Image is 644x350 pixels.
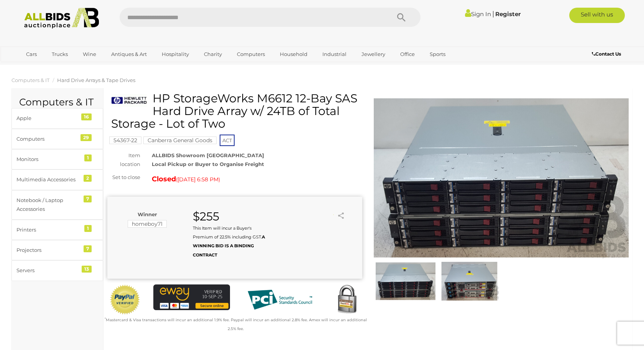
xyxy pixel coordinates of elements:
[193,225,265,258] small: This Item will incur a Buyer's Premium of 22.5% including GST.
[492,10,494,18] span: |
[317,48,352,61] a: Industrial
[275,48,312,61] a: Household
[176,176,220,182] span: ( )
[109,137,141,143] a: 54367-22
[11,190,103,220] a: Notebook / Laptop Accessories 7
[16,196,80,214] div: Notebook / Laptop Accessories
[439,262,499,301] img: HP StorageWorks M6612 12-Bay SAS Hard Drive Array w/ 24TB of Total Storage - Lot of Two
[382,8,421,27] button: Search
[374,96,629,260] img: HP StorageWorks M6612 12-Bay SAS Hard Drive Array w/ 24TB of Total Storage - Lot of Two
[16,175,80,184] div: Multimedia Accessories
[11,240,103,260] a: Projectors 7
[177,176,219,183] span: [DATE] 6:58 PM
[21,48,42,61] a: Cars
[193,209,219,223] strong: $255
[11,149,103,169] a: Monitors 1
[332,284,362,315] img: Secured by Rapid SSL
[16,266,80,275] div: Servers
[199,48,227,61] a: Charity
[16,246,80,255] div: Projectors
[220,135,235,146] span: ACT
[16,135,80,143] div: Computers
[105,317,367,331] small: Mastercard & Visa transactions will incur an additional 1.9% fee. Paypal will incur an additional...
[109,284,141,315] img: Official PayPal Seal
[592,50,623,58] a: Contact Us
[84,196,92,202] div: 7
[11,169,103,190] a: Multimedia Accessories 2
[102,173,146,182] div: Set to close
[232,48,270,61] a: Computers
[16,225,80,234] div: Printers
[128,220,167,228] mark: homeboy71
[143,137,217,143] a: Canberra General Goods
[153,284,230,310] img: eWAY Payment Gateway
[11,129,103,149] a: Computers 29
[102,151,146,169] div: Item location
[16,114,80,123] div: Apple
[356,48,390,61] a: Jewellery
[21,61,85,73] a: [GEOGRAPHIC_DATA]
[138,211,157,217] b: Winner
[152,175,176,183] strong: Closed
[376,262,435,301] img: HP StorageWorks M6612 12-Bay SAS Hard Drive Array w/ 24TB of Total Storage - Lot of Two
[11,108,103,128] a: Apple 16
[395,48,420,61] a: Office
[109,136,141,144] mark: 54367-22
[152,152,264,158] strong: ALLBIDS Showroom [GEOGRAPHIC_DATA]
[11,77,49,83] a: Computers & IT
[242,284,318,315] img: PCI DSS compliant
[193,234,265,258] b: A WINNING BID IS A BINDING CONTRACT
[592,51,621,57] b: Contact Us
[111,94,147,107] img: HP StorageWorks M6612 12-Bay SAS Hard Drive Array w/ 24TB of Total Storage - Lot of Two
[11,260,103,281] a: Servers 13
[81,113,92,120] div: 16
[47,48,73,61] a: Trucks
[106,48,152,61] a: Antiques & Art
[78,48,101,61] a: Wine
[569,8,625,23] a: Sell with us
[84,154,92,161] div: 1
[465,10,491,18] a: Sign In
[111,92,360,130] h1: HP StorageWorks M6612 12-Bay SAS Hard Drive Array w/ 24TB of Total Storage - Lot of Two
[84,245,92,252] div: 7
[11,220,103,240] a: Printers 1
[20,8,103,29] img: Allbids.com.au
[152,161,264,167] strong: Local Pickup or Buyer to Organise Freight
[84,175,92,182] div: 2
[327,211,334,219] li: Watch this item
[16,155,80,164] div: Monitors
[80,134,92,141] div: 29
[57,77,135,83] a: Hard Drive Arrays & Tape Drives
[82,266,92,273] div: 13
[84,225,92,232] div: 1
[157,48,194,61] a: Hospitality
[143,136,217,144] mark: Canberra General Goods
[19,97,95,108] h2: Computers & IT
[495,10,521,18] a: Register
[425,48,450,61] a: Sports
